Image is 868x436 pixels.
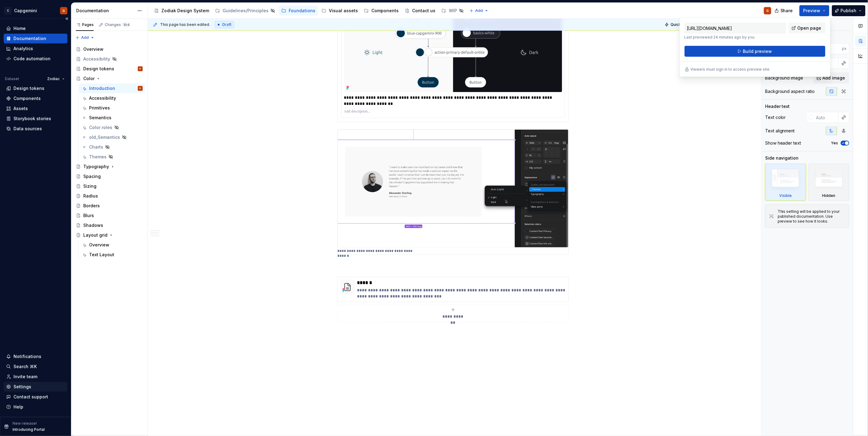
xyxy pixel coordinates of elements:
[475,8,483,13] span: Add
[83,66,114,72] div: Design tokens
[4,94,67,103] a: Components
[823,75,845,81] span: Add image
[73,74,145,83] a: Color
[780,8,793,14] span: Share
[73,162,145,172] a: Typography
[62,14,71,23] button: Collapse sidebar
[73,44,145,260] div: Page tree
[76,8,134,14] div: Documentation
[362,6,401,16] a: Components
[814,112,839,123] input: Auto
[122,22,130,27] span: 104
[832,5,866,16] button: Publish
[105,22,130,27] div: Changes
[5,76,19,81] div: Dataset
[79,113,145,123] a: Semantics
[13,35,46,42] div: Documentation
[13,353,41,360] div: Notifications
[340,280,355,294] img: b0772661-5266-4bfe-9ff1-2170882dc297.png
[83,56,110,62] div: Accessibility
[79,103,145,113] a: Primitives
[152,6,212,16] a: Zodiak Design System
[13,404,23,410] div: Help
[62,8,65,13] div: G
[439,6,466,16] a: WIP
[4,83,67,93] a: Design tokens
[83,164,109,170] div: Typography
[73,44,145,54] a: Overview
[766,8,769,13] div: G
[79,250,145,260] a: Text Layout
[772,5,797,16] button: Share
[79,123,145,132] a: Color roles
[89,134,120,140] div: old_Semantics
[765,88,815,94] div: Background aspect ratio
[371,8,399,14] div: Components
[4,54,67,64] a: Code automation
[160,22,210,27] span: This page has been edited.
[4,7,12,14] div: C
[83,193,98,199] div: Radius
[798,25,821,31] span: Open page
[79,142,145,152] a: Charts
[152,5,466,17] div: Page tree
[89,154,107,160] div: Themes
[831,141,838,146] label: Yes
[13,25,26,31] div: Home
[13,384,31,390] div: Settings
[79,152,145,162] a: Themes
[47,76,60,81] span: Zodiac
[83,76,95,82] div: Color
[13,85,44,91] div: Design tokens
[809,164,850,201] div: Hidden
[765,155,799,161] div: Side navigation
[81,35,89,40] span: Add
[73,191,145,201] a: Radius
[73,54,145,64] a: Accessibility
[4,44,67,54] a: Analytics
[4,352,67,361] button: Notifications
[4,382,67,392] a: Settings
[685,46,825,57] button: Build preview
[691,67,771,72] p: Viewers must sign in to access preview site.
[223,8,269,14] div: Guidelines/Principles
[13,126,42,132] div: Data sources
[13,105,28,112] div: Assets
[79,240,145,250] a: Overview
[799,5,829,16] button: Preview
[13,421,37,426] p: New release!
[79,83,145,93] a: IntroductionG
[449,8,457,14] div: WIP
[4,372,67,382] a: Invite team
[89,95,116,101] div: Accessibility
[789,23,825,34] a: Open page
[841,8,857,14] span: Publish
[79,93,145,103] a: Accessibility
[803,8,821,14] span: Preview
[468,6,490,15] button: Add
[140,85,141,91] div: G
[412,8,435,14] div: Contact us
[685,35,786,40] p: Last previewed 24 minutes ago by you.
[89,85,115,91] div: Introduction
[161,8,209,14] div: Zodiak Design System
[140,66,141,72] div: G
[83,203,100,209] div: Borders
[83,222,103,228] div: Shadows
[73,201,145,211] a: Borders
[842,46,847,51] p: px
[402,6,438,16] a: Contact us
[319,6,360,16] a: Visual assets
[76,22,94,27] div: Pages
[13,116,51,122] div: Storybook stories
[14,8,37,14] div: Capgemini
[4,24,67,33] a: Home
[73,172,145,181] a: Spacing
[765,128,795,134] div: Text alignment
[13,394,48,400] div: Contact support
[13,46,33,52] div: Analytics
[89,115,111,121] div: Semantics
[329,8,358,14] div: Visual assets
[1,4,70,17] button: CCapgeminiG
[779,193,792,198] div: Visible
